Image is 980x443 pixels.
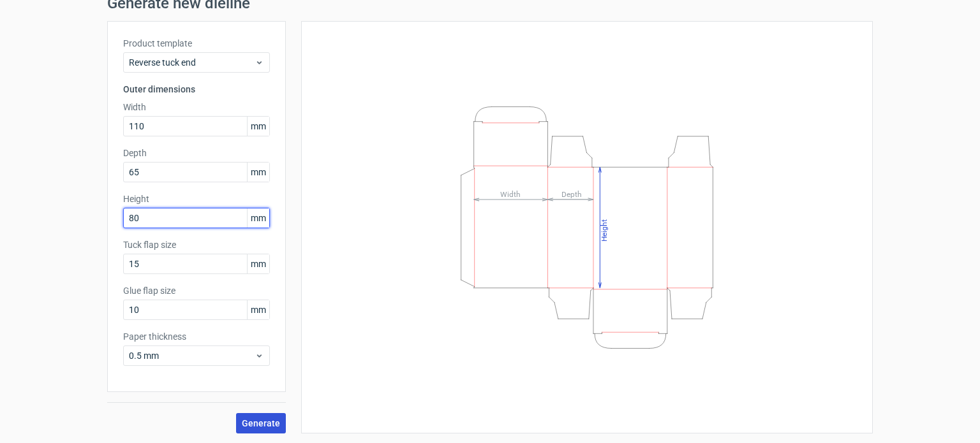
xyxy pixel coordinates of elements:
label: Glue flap size [123,284,270,297]
label: Product template [123,37,270,50]
tspan: Depth [561,189,582,198]
span: mm [247,117,269,136]
span: mm [247,300,269,319]
label: Height [123,192,270,205]
h3: Outer dimensions [123,83,270,96]
span: mm [247,254,269,273]
label: Depth [123,147,270,159]
span: Reverse tuck end [129,56,255,69]
label: Width [123,101,270,113]
label: Tuck flap size [123,238,270,251]
tspan: Width [500,189,521,198]
label: Paper thickness [123,330,270,343]
span: Generate [242,419,280,428]
tspan: Height [600,219,609,241]
span: mm [247,208,269,228]
button: Generate [236,413,286,433]
span: 0.5 mm [129,349,255,362]
span: mm [247,163,269,182]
